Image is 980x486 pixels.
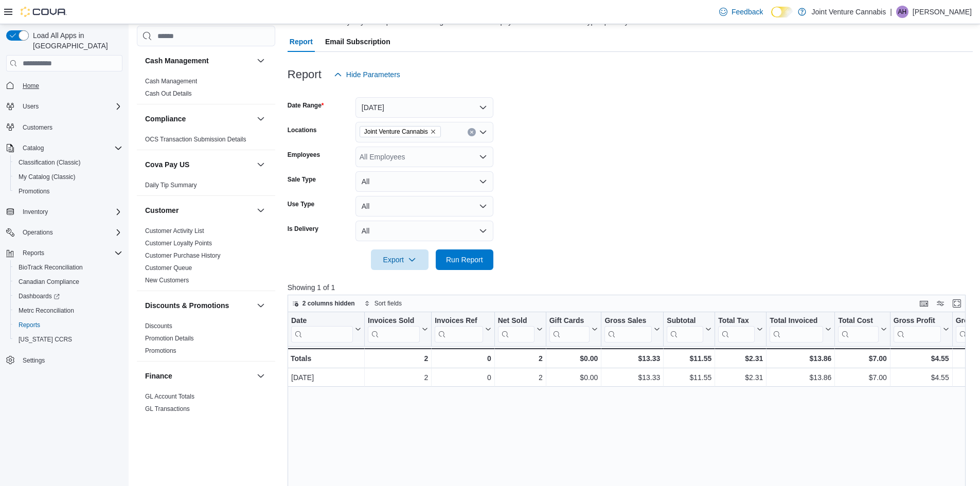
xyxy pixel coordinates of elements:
[19,206,52,218] button: Inventory
[145,77,197,85] span: Cash Management
[14,304,122,317] span: Metrc Reconciliation
[145,300,253,311] button: Discounts & Promotions
[10,170,127,184] button: My Catalog (Classic)
[479,153,487,161] button: Open list of options
[291,352,361,365] div: Totals
[145,252,221,259] a: Customer Purchase History
[2,353,127,368] button: Settings
[718,316,755,343] div: Total Tax
[145,371,172,381] h3: Finance
[19,206,122,218] span: Inventory
[23,144,44,152] span: Catalog
[137,179,275,195] div: Cova Pay US
[145,205,253,215] button: Customer
[435,371,491,384] div: 0
[19,335,72,344] span: [US_STATE] CCRS
[29,30,122,51] span: Load All Apps in [GEOGRAPHIC_DATA]
[2,246,127,260] button: Reports
[19,187,50,195] span: Promotions
[498,371,543,384] div: 2
[14,171,122,183] span: My Catalog (Classic)
[2,78,127,93] button: Home
[355,97,493,118] button: [DATE]
[771,7,793,17] input: Dark Mode
[549,316,598,343] button: Gift Cards
[355,171,493,192] button: All
[145,239,212,247] span: Customer Loyalty Points
[291,316,361,343] button: Date
[145,114,253,124] button: Compliance
[10,275,127,289] button: Canadian Compliance
[19,354,122,367] span: Settings
[137,225,275,291] div: Customer
[145,264,192,272] a: Customer Queue
[667,352,711,365] div: $11.55
[145,159,189,170] h3: Cova Pay US
[667,371,711,384] div: $11.55
[288,126,317,134] label: Locations
[770,371,831,384] div: $13.86
[838,316,886,343] button: Total Cost
[770,316,831,343] button: Total Invoiced
[145,322,172,330] a: Discounts
[371,249,429,270] button: Export
[137,133,275,150] div: Compliance
[770,352,831,365] div: $13.86
[14,319,122,331] span: Reports
[14,290,64,302] a: Dashboards
[137,75,275,104] div: Cash Management
[368,371,428,384] div: 2
[23,82,39,90] span: Home
[838,316,878,343] div: Total Cost
[137,320,275,361] div: Discounts & Promotions
[145,405,190,413] span: GL Transactions
[255,55,267,67] button: Cash Management
[19,292,60,300] span: Dashboards
[145,227,204,235] a: Customer Activity List
[479,128,487,136] button: Open list of options
[145,371,253,381] button: Finance
[549,316,590,326] div: Gift Cards
[23,228,53,237] span: Operations
[10,303,127,318] button: Metrc Reconciliation
[10,184,127,199] button: Promotions
[436,249,493,270] button: Run Report
[2,99,127,114] button: Users
[2,120,127,135] button: Customers
[19,307,74,315] span: Metrc Reconciliation
[10,155,127,170] button: Classification (Classic)
[145,334,194,343] span: Promotion Details
[715,2,767,22] a: Feedback
[145,205,179,215] h3: Customer
[145,264,192,272] span: Customer Queue
[838,316,878,326] div: Total Cost
[290,31,313,52] span: Report
[497,352,542,365] div: 2
[21,7,67,17] img: Cova
[145,393,194,400] a: GL Account Totals
[667,316,703,326] div: Subtotal
[255,299,267,312] button: Discounts & Promotions
[14,171,80,183] a: My Catalog (Classic)
[19,121,57,134] a: Customers
[894,316,949,343] button: Gross Profit
[364,127,428,137] span: Joint Venture Cannabis
[145,114,186,124] h3: Compliance
[2,141,127,155] button: Catalog
[355,221,493,241] button: All
[145,181,197,189] span: Daily Tip Summary
[145,89,192,98] span: Cash Out Details
[894,316,941,326] div: Gross Profit
[137,390,275,419] div: Finance
[255,113,267,125] button: Compliance
[255,370,267,382] button: Finance
[14,333,76,346] a: [US_STATE] CCRS
[145,347,176,355] span: Promotions
[6,74,122,394] nav: Complex example
[14,261,122,274] span: BioTrack Reconciliation
[255,204,267,217] button: Customer
[894,371,949,384] div: $4.55
[667,316,711,343] button: Subtotal
[549,371,598,384] div: $0.00
[19,173,76,181] span: My Catalog (Classic)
